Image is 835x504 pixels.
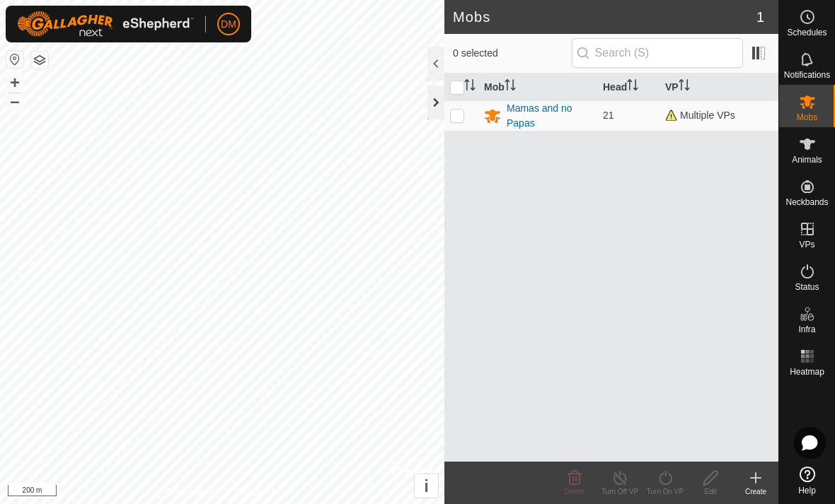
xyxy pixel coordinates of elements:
span: Schedules [787,28,827,37]
div: Create [733,486,778,497]
button: – [6,93,23,110]
span: Multiple VPs [665,110,735,121]
span: Status [795,283,819,291]
div: Turn Off VP [597,486,643,497]
span: 0 selected [453,46,572,61]
span: i [424,476,429,496]
p-sorticon: Activate to sort [679,81,690,93]
span: DM [221,17,236,32]
p-sorticon: Activate to sort [464,81,476,93]
p-sorticon: Activate to sort [627,81,638,93]
div: Turn On VP [643,486,688,497]
span: Neckbands [785,198,828,206]
button: Reset Map [6,51,23,68]
a: Contact Us [236,486,278,498]
span: 1 [756,6,764,28]
img: Gallagher Logo [17,11,194,37]
span: Animals [792,156,822,164]
button: + [6,74,23,91]
span: VPs [799,240,814,249]
button: Map Layers [31,52,48,69]
span: Heatmap [790,368,824,376]
input: Search (S) [572,38,743,68]
th: Mob [478,74,597,101]
div: Mamas and no Papas [507,101,592,131]
a: Privacy Policy [166,486,219,498]
th: VP [660,74,778,101]
p-sorticon: Activate to sort [505,81,516,93]
h2: Mobs [453,8,756,25]
span: 21 [603,110,614,121]
span: Mobs [797,113,817,122]
th: Head [597,74,660,101]
button: i [415,474,438,498]
span: Notifications [784,71,830,79]
a: Help [779,461,835,500]
span: Infra [798,325,815,334]
span: Delete [565,488,585,496]
div: Edit [688,486,733,497]
span: Help [798,486,816,495]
